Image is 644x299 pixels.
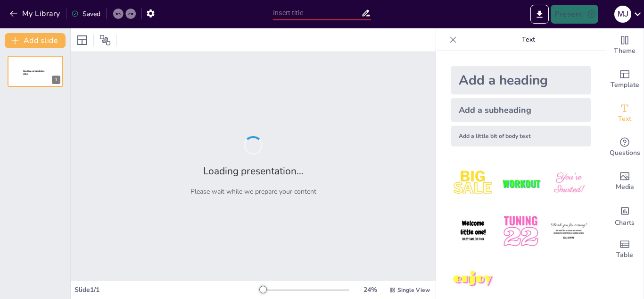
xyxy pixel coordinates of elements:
div: Change the overall theme [606,28,644,62]
div: 1 [8,56,63,87]
span: Text [618,114,631,124]
span: Media [616,182,634,192]
div: Add images, graphics, shapes or video [606,164,644,198]
img: 6.jpeg [547,209,591,253]
div: m j [614,6,631,23]
div: Add a little bit of body text [451,126,591,146]
h2: Loading presentation... [203,164,304,178]
div: Add charts and graphs [606,198,644,232]
div: Add ready made slides [606,62,644,96]
div: Add text boxes [606,96,644,130]
img: 1.jpeg [451,162,495,205]
div: Saved [71,9,100,18]
button: Present [551,5,598,24]
span: Questions [610,148,640,158]
p: Text [461,28,596,51]
div: Slide 1 / 1 [74,285,259,294]
span: Theme [614,46,636,56]
div: 24 % [359,285,381,294]
p: Please wait while we prepare your content [190,187,316,196]
span: Charts [615,218,635,228]
span: Template [611,80,639,90]
span: Position [99,34,111,46]
span: Table [616,250,633,260]
span: Sendsteps presentation editor [23,70,44,75]
button: Add slide [5,33,66,48]
div: Add a heading [451,66,591,94]
input: Insert title [273,6,361,20]
div: Add a subheading [451,98,591,122]
img: 4.jpeg [451,209,495,253]
div: Layout [74,33,90,48]
button: Export to PowerPoint [530,5,549,24]
img: 3.jpeg [547,162,591,205]
img: 2.jpeg [499,162,543,205]
span: Single View [397,286,430,294]
div: Get real-time input from your audience [606,130,644,164]
button: m j [614,5,631,24]
button: My Library [7,6,64,21]
div: 1 [52,76,60,84]
div: Add a table [606,232,644,266]
img: 5.jpeg [499,209,543,253]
